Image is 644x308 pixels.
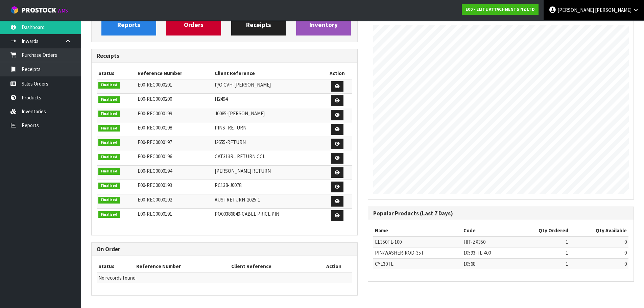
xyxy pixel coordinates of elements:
h3: Popular Products (Last 7 Days) [373,210,629,217]
td: 0 [570,236,628,247]
span: E00-REC0000192 [138,196,172,203]
span: Finalised [98,111,120,117]
th: Code [462,225,514,236]
span: E00-REC0000198 [138,124,172,131]
td: 1 [514,258,570,269]
th: Status [97,261,135,272]
td: 0 [570,258,628,269]
span: Finalised [98,82,120,89]
td: No records found. [97,272,352,283]
span: Finalised [98,197,120,204]
span: I2655-RETURN [215,139,246,145]
td: 1 [514,247,570,258]
th: Reference Number [135,261,229,272]
span: E00-REC0000194 [138,168,172,174]
h3: Receipts [97,53,352,59]
span: H2494 [215,96,228,102]
td: 10568 [462,258,514,269]
th: Action [315,261,352,272]
span: Finalised [98,183,120,189]
th: Status [97,68,136,79]
span: E00-REC0000193 [138,182,172,188]
span: E00-REC0000201 [138,81,172,88]
span: E00-REC0000196 [138,153,172,160]
h3: On Order [97,246,352,253]
span: Finalised [98,139,120,146]
th: Qty Ordered [514,225,570,236]
td: CYL30TL [373,258,462,269]
td: 0 [570,247,628,258]
span: E00-REC0000199 [138,110,172,117]
span: [PERSON_NAME] RETURN [215,168,271,174]
span: E00-REC0000191 [138,211,172,217]
span: ProStock [22,6,56,15]
span: PINS- RETURN [215,124,246,131]
td: 1 [514,236,570,247]
small: WMS [57,7,68,14]
img: cube-alt.png [10,6,19,14]
th: Qty Available [570,225,628,236]
span: PO00386849-CABLE PRICE PIN [215,211,279,217]
td: 10593-TL-400 [462,247,514,258]
span: Finalised [98,125,120,132]
span: Finalised [98,154,120,161]
span: E00-REC0000197 [138,139,172,145]
span: Finalised [98,168,120,175]
th: Name [373,225,462,236]
span: Finalised [98,211,120,218]
strong: E00 - ELITE ATTACHMENTS NZ LTD [466,6,535,12]
th: Client Reference [230,261,315,272]
td: HIT-ZX350 [462,236,514,247]
span: Finalised [98,96,120,103]
td: EL350TL-100 [373,236,462,247]
span: AUSTRETURN-2025-1 [215,196,260,203]
span: E00-REC0000200 [138,96,172,102]
span: CAT313RL RETURN CCL [215,153,265,160]
span: J0085-[PERSON_NAME] [215,110,265,117]
th: Reference Number [136,68,213,79]
span: P/O CVH-[PERSON_NAME] [215,81,271,88]
span: [PERSON_NAME] [557,7,594,13]
td: PIN/WASHER-ROD-35T [373,247,462,258]
th: Action [322,68,352,79]
span: PC138-J0078. [215,182,242,188]
span: [PERSON_NAME] [595,7,631,13]
th: Client Reference [213,68,322,79]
